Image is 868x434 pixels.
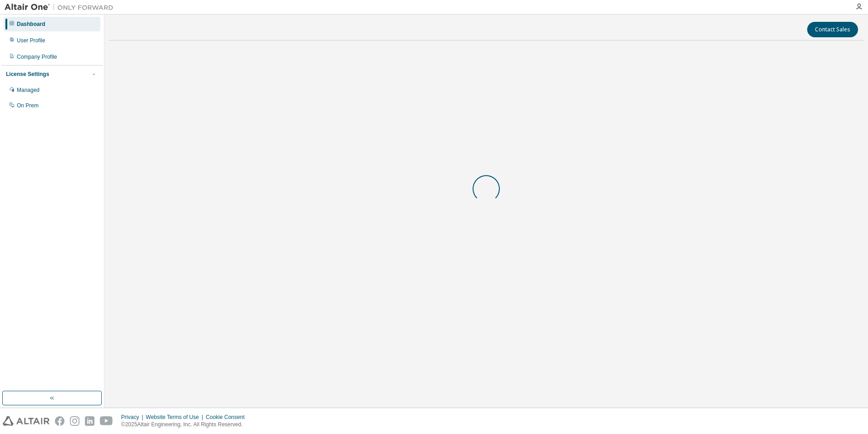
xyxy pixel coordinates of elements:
div: Privacy [121,414,146,421]
img: altair_logo.svg [3,416,49,426]
button: Contact Sales [807,22,858,37]
div: Managed [17,86,39,94]
img: instagram.svg [70,416,79,426]
div: Cookie Consent [206,414,250,421]
div: On Prem [17,102,39,109]
div: Company Profile [17,53,57,61]
div: License Settings [6,71,49,78]
div: Dashboard [17,20,45,28]
img: linkedin.svg [85,416,94,426]
img: facebook.svg [55,416,64,426]
div: Website Terms of Use [146,414,206,421]
img: youtube.svg [100,416,113,426]
div: User Profile [17,37,45,44]
img: Altair One [5,3,118,12]
p: © 2025 Altair Engineering, Inc. All Rights Reserved. [121,421,250,429]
